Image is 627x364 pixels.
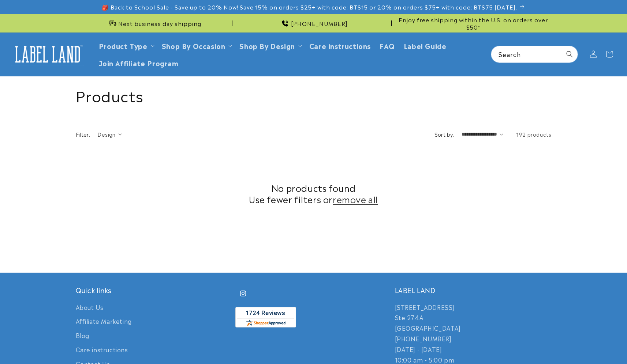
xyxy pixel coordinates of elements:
[305,37,375,54] a: Care instructions
[76,314,132,328] a: Affiliate Marketing
[395,286,552,294] h2: LABEL LAND
[309,41,371,50] span: Care instructions
[118,20,201,27] span: Next business day shipping
[235,307,296,327] img: Customer Reviews
[99,58,179,67] span: Join Affiliate Program
[8,40,87,68] a: Label Land
[162,41,225,50] span: Shop By Occasion
[76,328,89,342] a: Blog
[333,193,378,205] a: remove all
[404,41,447,50] span: Label Guide
[434,130,454,138] label: Sort by:
[516,130,551,138] span: 192 products
[76,286,232,294] h2: Quick links
[97,130,122,138] summary: Design (0 selected)
[94,54,183,71] a: Join Affiliate Program
[102,3,517,11] span: 🎒 Back to School Sale - Save up to 20% Now! Save 15% on orders $25+ with code: BTS15 or 20% on or...
[235,14,392,32] div: Announcement
[11,43,84,65] img: Label Land
[76,14,232,32] div: Announcement
[375,37,399,54] a: FAQ
[239,41,295,50] a: Shop By Design
[380,41,395,50] span: FAQ
[97,130,115,138] span: Design
[235,37,305,54] summary: Shop By Design
[395,14,552,32] div: Announcement
[157,37,235,54] summary: Shop By Occasion
[76,182,552,205] h2: No products found Use fewer filters or
[94,37,157,54] summary: Product Type
[76,86,552,105] h1: Products
[561,46,578,62] button: Search
[399,37,451,54] a: Label Guide
[291,20,348,27] span: [PHONE_NUMBER]
[76,302,104,314] a: About Us
[76,130,90,138] h2: Filter:
[395,16,552,30] span: Enjoy free shipping within the U.S. on orders over $50*
[99,41,148,50] a: Product Type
